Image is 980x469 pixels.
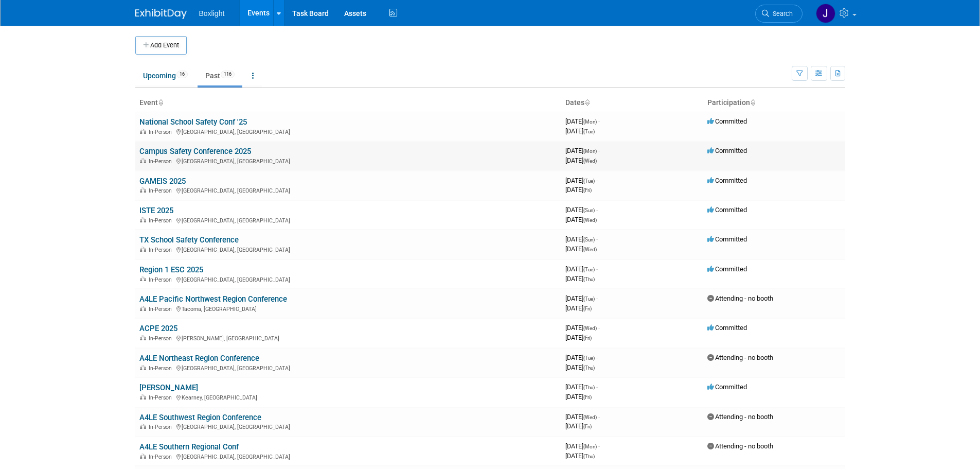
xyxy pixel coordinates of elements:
span: Committed [707,383,747,391]
span: - [598,147,600,154]
span: Committed [707,206,747,214]
span: In-Person [149,394,175,401]
th: Dates [561,94,703,112]
span: [DATE] [565,363,595,371]
div: [GEOGRAPHIC_DATA], [GEOGRAPHIC_DATA] [139,275,557,283]
span: (Wed) [583,414,597,420]
th: Participation [703,94,845,112]
span: In-Person [149,424,175,430]
span: Attending - no booth [707,442,773,450]
span: [DATE] [565,127,595,135]
a: [PERSON_NAME] [139,383,198,392]
img: In-Person Event [140,306,146,311]
span: (Tue) [583,129,595,134]
span: In-Person [149,158,175,165]
span: Committed [707,235,747,243]
a: Campus Safety Conference 2025 [139,147,251,156]
a: Sort by Participation Type [750,98,755,107]
span: - [598,413,600,421]
span: Search [769,10,793,18]
span: [DATE] [565,275,595,283]
a: A4LE Southwest Region Conference [139,413,261,422]
a: Search [755,5,803,23]
div: [GEOGRAPHIC_DATA], [GEOGRAPHIC_DATA] [139,157,557,165]
span: [DATE] [565,245,597,253]
span: - [596,177,598,184]
span: [DATE] [565,206,598,214]
span: - [596,235,598,243]
a: A4LE Pacific Northwest Region Conference [139,294,287,304]
span: (Tue) [583,296,595,302]
img: In-Person Event [140,217,146,222]
span: - [596,265,598,273]
a: National School Safety Conf '25 [139,117,247,127]
a: Sort by Event Name [158,98,163,107]
div: [GEOGRAPHIC_DATA], [GEOGRAPHIC_DATA] [139,127,557,135]
span: (Wed) [583,217,597,223]
span: [DATE] [565,304,592,312]
a: Sort by Start Date [584,98,590,107]
img: In-Person Event [140,158,146,163]
button: Add Event [135,36,187,55]
div: [GEOGRAPHIC_DATA], [GEOGRAPHIC_DATA] [139,422,557,430]
div: [GEOGRAPHIC_DATA], [GEOGRAPHIC_DATA] [139,186,557,194]
span: [DATE] [565,452,595,460]
span: (Mon) [583,444,597,449]
span: Committed [707,177,747,184]
img: In-Person Event [140,394,146,399]
span: Committed [707,117,747,125]
a: ACPE 2025 [139,324,177,333]
span: [DATE] [565,324,600,332]
span: Attending - no booth [707,294,773,302]
div: [PERSON_NAME], [GEOGRAPHIC_DATA] [139,334,557,342]
img: In-Person Event [140,365,146,370]
span: - [596,354,598,361]
span: [DATE] [565,442,600,450]
span: [DATE] [565,334,592,341]
span: - [596,294,598,302]
span: (Wed) [583,325,597,331]
span: (Sun) [583,207,595,213]
div: Kearney, [GEOGRAPHIC_DATA] [139,393,557,401]
span: - [596,383,598,391]
a: TX School Safety Conference [139,235,239,245]
span: - [598,117,600,125]
th: Event [135,94,561,112]
span: Committed [707,147,747,154]
span: In-Person [149,306,175,312]
span: [DATE] [565,383,598,391]
a: A4LE Southern Regional Conf [139,442,239,451]
span: [DATE] [565,265,598,273]
div: [GEOGRAPHIC_DATA], [GEOGRAPHIC_DATA] [139,245,557,253]
span: (Sun) [583,237,595,242]
span: [DATE] [565,354,598,361]
span: [DATE] [565,186,592,194]
a: Upcoming16 [135,66,195,85]
span: (Thu) [583,365,595,371]
div: [GEOGRAPHIC_DATA], [GEOGRAPHIC_DATA] [139,216,557,224]
a: ISTE 2025 [139,206,173,215]
span: (Tue) [583,267,595,272]
span: In-Person [149,335,175,342]
span: [DATE] [565,422,592,430]
span: In-Person [149,247,175,253]
span: Committed [707,265,747,273]
img: In-Person Event [140,247,146,252]
span: [DATE] [565,413,600,421]
div: Tacoma, [GEOGRAPHIC_DATA] [139,304,557,312]
span: [DATE] [565,216,597,223]
span: [DATE] [565,294,598,302]
div: [GEOGRAPHIC_DATA], [GEOGRAPHIC_DATA] [139,363,557,372]
span: (Thu) [583,385,595,390]
span: (Fri) [583,306,592,311]
span: [DATE] [565,235,598,243]
span: [DATE] [565,393,592,401]
div: [GEOGRAPHIC_DATA], [GEOGRAPHIC_DATA] [139,452,557,460]
span: Committed [707,324,747,332]
a: Past116 [198,66,242,85]
span: [DATE] [565,177,598,184]
span: In-Person [149,276,175,283]
span: In-Person [149,217,175,224]
img: In-Person Event [140,129,146,134]
span: - [598,324,600,332]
